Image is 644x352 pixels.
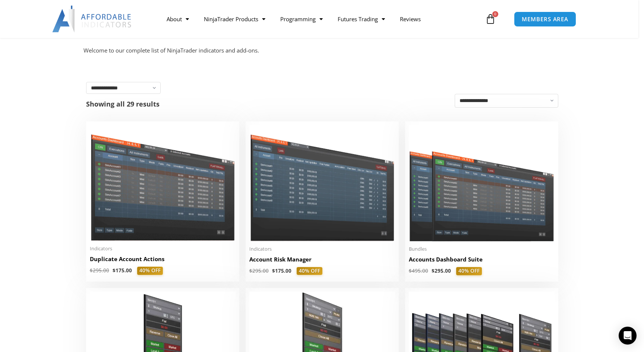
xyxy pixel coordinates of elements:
[392,10,428,28] a: Reviews
[113,267,116,274] span: $
[455,94,558,108] select: Shop order
[432,267,451,274] bdi: 295.00
[273,10,330,28] a: Programming
[474,8,507,30] a: 0
[249,125,395,241] img: Account Risk Manager
[90,267,93,274] span: $
[619,327,637,345] div: Open Intercom Messenger
[159,10,483,28] nav: Menu
[297,267,322,275] span: 40% OFF
[409,246,555,252] span: Bundles
[249,267,269,274] bdi: 295.00
[86,101,160,107] p: Showing all 29 results
[522,16,568,22] span: MEMBERS AREA
[52,6,132,32] img: LogoAI | Affordable Indicators – NinjaTrader
[409,267,428,274] bdi: 495.00
[409,267,412,274] span: $
[456,267,482,275] span: 40% OFF
[83,45,561,56] div: Welcome to our complete list of NinjaTrader indicators and add-ons.
[272,267,291,274] bdi: 175.00
[249,246,395,252] span: Indicators
[90,125,236,241] img: Duplicate Account Actions
[159,10,196,28] a: About
[409,256,555,267] a: Accounts Dashboard Suite
[90,255,236,267] a: Duplicate Account Actions
[249,256,395,267] a: Account Risk Manager
[514,12,576,27] a: MEMBERS AREA
[330,10,392,28] a: Futures Trading
[90,267,109,274] bdi: 295.00
[409,125,555,241] img: Accounts Dashboard Suite
[409,256,555,263] h2: Accounts Dashboard Suite
[249,256,395,263] h2: Account Risk Manager
[113,267,132,274] bdi: 175.00
[90,255,236,263] h2: Duplicate Account Actions
[249,267,252,274] span: $
[272,267,275,274] span: $
[137,267,163,275] span: 40% OFF
[196,10,273,28] a: NinjaTrader Products
[432,267,435,274] span: $
[492,11,498,17] span: 0
[90,245,236,252] span: Indicators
